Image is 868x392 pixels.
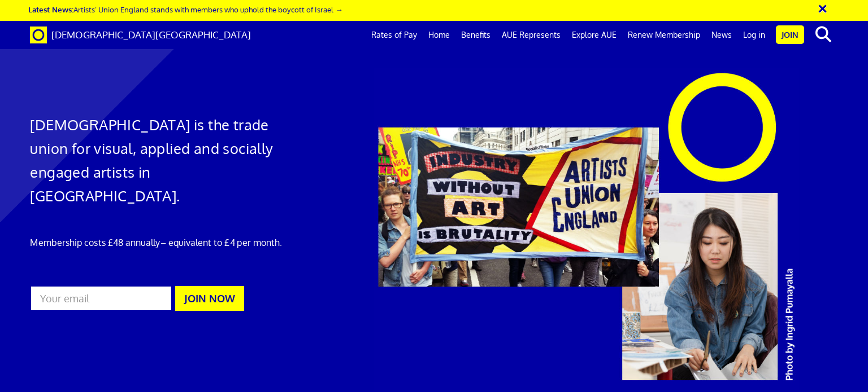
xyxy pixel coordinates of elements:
h1: [DEMOGRAPHIC_DATA] is the trade union for visual, applied and socially engaged artists in [GEOGRA... [30,113,288,208]
a: Brand [DEMOGRAPHIC_DATA][GEOGRAPHIC_DATA] [21,21,259,49]
a: News [706,21,737,49]
button: JOIN NOW [175,286,244,311]
button: search [806,23,841,46]
span: [DEMOGRAPHIC_DATA][GEOGRAPHIC_DATA] [51,29,251,41]
a: Renew Membership [622,21,706,49]
a: Home [423,21,455,49]
input: Your email [30,285,172,311]
a: Latest News:Artists’ Union England stands with members who uphold the boycott of Israel → [28,5,342,14]
a: Join [776,25,804,44]
strong: Latest News: [28,5,73,14]
a: Benefits [455,21,496,49]
a: Log in [737,21,771,49]
a: AUE Represents [496,21,566,49]
a: Rates of Pay [366,21,423,49]
a: Explore AUE [566,21,622,49]
p: Membership costs £48 annually – equivalent to £4 per month. [30,236,288,249]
